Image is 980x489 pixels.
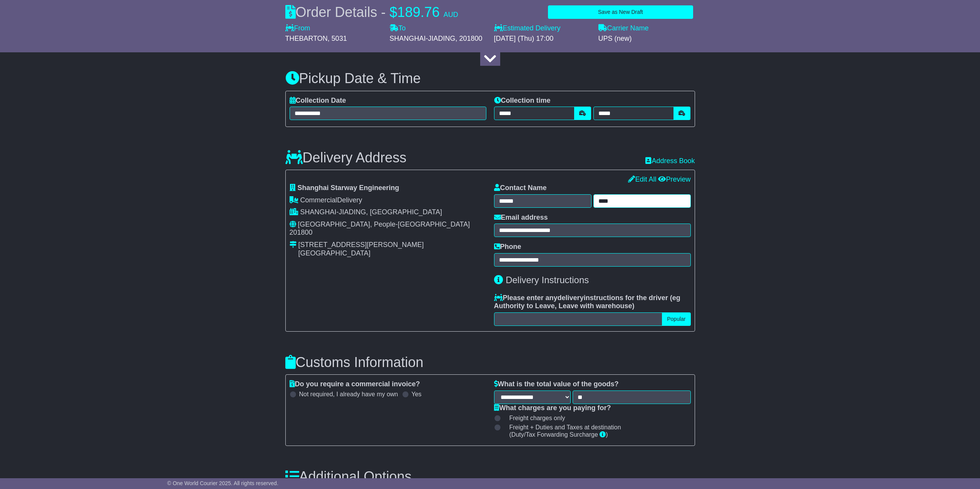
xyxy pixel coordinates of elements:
span: eg Authority to Leave, Leave with warehouse [494,294,680,310]
span: $ [390,4,397,20]
label: Phone [494,243,521,251]
span: delivery [558,294,584,302]
label: Yes [412,391,422,398]
div: [STREET_ADDRESS][PERSON_NAME] [298,241,424,249]
span: Delivery Instructions [506,275,589,285]
span: Shanghai Starway Engineering [298,184,399,192]
div: UPS (new) [598,35,695,43]
label: From [285,24,310,33]
a: Edit All [628,175,656,183]
span: Freight + Duties and Taxes at destination [509,424,621,431]
div: Delivery [290,196,486,205]
label: Collection Date [290,97,346,105]
a: Address Book [645,157,695,165]
label: Not required, I already have my own [299,391,398,398]
label: Estimated Delivery [494,24,591,33]
label: Contact Name [494,184,547,192]
div: [GEOGRAPHIC_DATA] [298,249,424,258]
label: To [390,24,406,33]
span: [GEOGRAPHIC_DATA], People-[GEOGRAPHIC_DATA] [298,220,470,228]
span: 201800 [290,229,313,236]
span: , 201800 [456,35,482,42]
label: Freight charges only [500,414,565,422]
label: Carrier Name [598,24,649,33]
div: [DATE] (Thu) 17:00 [494,35,591,43]
h3: Delivery Address [285,150,407,165]
a: Preview [658,175,690,183]
h3: Customs Information [285,355,695,370]
label: Collection time [494,97,551,105]
h3: Additional Options [285,469,695,484]
div: Order Details - [285,4,458,20]
label: What charges are you paying for? [494,404,611,412]
button: Popular [662,312,690,326]
label: Do you require a commercial invoice? [290,380,420,389]
label: Email address [494,214,548,222]
span: (Duty/Tax Forwarding Surcharge ) [509,431,608,438]
span: SHANGHAI-JIADING, [GEOGRAPHIC_DATA] [300,208,442,216]
span: AUD [444,11,458,18]
span: Commercial [300,196,337,204]
span: © One World Courier 2025. All rights reserved. [167,480,278,486]
h3: Pickup Date & Time [285,71,695,86]
span: , 5031 [328,35,347,42]
button: Save as New Draft [548,5,693,19]
span: 189.76 [397,4,440,20]
label: What is the total value of the goods? [494,380,619,389]
span: SHANGHAI-JIADING [390,35,456,42]
span: THEBARTON [285,35,328,42]
label: Please enter any instructions for the driver ( ) [494,294,691,310]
